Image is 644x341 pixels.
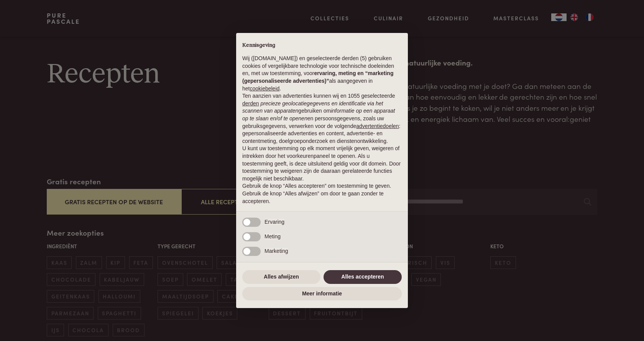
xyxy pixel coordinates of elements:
em: precieze geolocatiegegevens en identificatie via het scannen van apparaten [242,100,383,114]
strong: ervaring, meting en “marketing (gepersonaliseerde advertenties)” [242,70,393,84]
span: Meting [264,233,281,239]
p: Wij ([DOMAIN_NAME]) en geselecteerde derden (5) gebruiken cookies of vergelijkbare technologie vo... [242,55,402,92]
h2: Kennisgeving [242,42,402,49]
a: cookiebeleid [250,85,279,92]
button: derden [242,100,259,108]
p: U kunt uw toestemming op elk moment vrijelijk geven, weigeren of intrekken door het voorkeurenpan... [242,145,402,182]
button: advertentiedoelen [356,123,399,130]
button: Alles accepteren [324,270,402,284]
span: Ervaring [264,219,284,225]
span: Marketing [264,248,288,254]
p: Gebruik de knop “Alles accepteren” om toestemming te geven. Gebruik de knop “Alles afwijzen” om d... [242,182,402,205]
p: Ten aanzien van advertenties kunnen wij en 1055 geselecteerde gebruiken om en persoonsgegevens, z... [242,92,402,145]
button: Meer informatie [242,287,402,301]
em: informatie op een apparaat op te slaan en/of te openen [242,108,395,121]
button: Alles afwijzen [242,270,320,284]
